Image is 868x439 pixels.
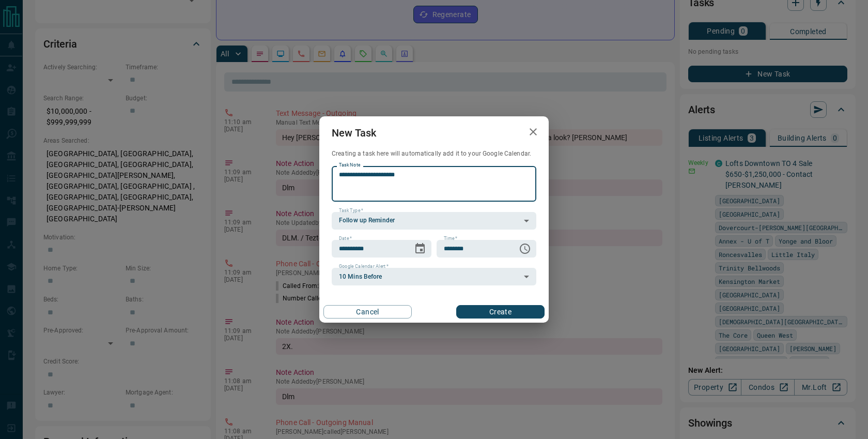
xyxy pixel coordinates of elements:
label: Task Note [339,162,360,169]
label: Task Type [339,207,363,214]
div: 10 Mins Before [332,268,536,285]
button: Choose time, selected time is 6:00 AM [515,238,535,259]
button: Choose date, selected date is Aug 13, 2025 [410,238,430,259]
label: Time [444,235,457,242]
button: Cancel [323,305,412,319]
div: Follow up Reminder [332,212,536,230]
label: Google Calendar Alert [339,263,389,270]
p: Creating a task here will automatically add it to your Google Calendar. [332,149,536,158]
button: Create [456,305,545,319]
label: Date [339,235,352,242]
h2: New Task [319,116,389,149]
